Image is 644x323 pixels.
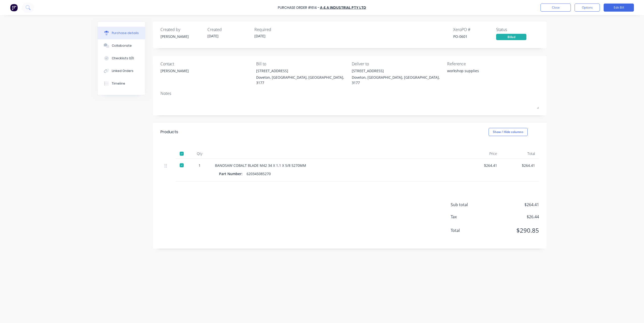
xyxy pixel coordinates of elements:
div: Status [496,26,539,33]
span: Tax [451,214,489,220]
div: Qty [188,149,211,159]
div: Billed [496,34,526,40]
div: BANDSAW COBALT BLADE M42 34 X 1.1 X 5/8 5270MM [215,163,459,168]
div: Linked Orders [112,69,133,73]
span: $264.41 [489,202,539,208]
span: Total [451,227,489,233]
span: $290.85 [489,226,539,235]
div: Doveton, [GEOGRAPHIC_DATA], [GEOGRAPHIC_DATA], 3177 [256,75,348,85]
div: Created by [160,26,203,33]
button: Timeline [98,77,145,90]
div: Reference [447,61,539,67]
div: Timeline [112,81,125,86]
span: $26.44 [489,214,539,220]
button: Close [541,4,571,12]
div: PO-0601 [453,34,496,39]
div: Purchase Order #614 - [278,5,319,10]
div: $264.41 [505,163,535,168]
div: Bill to [256,61,348,67]
button: Linked Orders [98,65,145,77]
img: Factory [10,4,18,11]
div: Doveton, [GEOGRAPHIC_DATA], [GEOGRAPHIC_DATA], 3177 [352,75,444,85]
div: Required [254,26,297,33]
span: Sub total [451,202,489,208]
div: Contact [160,61,252,67]
button: Show / Hide columns [489,128,528,136]
button: Purchase details [98,27,145,39]
div: Checklists 0/0 [112,56,134,61]
div: Notes [160,90,539,96]
button: Collaborate [98,39,145,52]
div: Total [501,149,539,159]
button: Edit Bill [604,4,634,12]
div: [STREET_ADDRESS] [352,68,444,73]
button: Options [575,4,600,12]
div: [PERSON_NAME] [160,34,203,39]
div: Purchase details [112,31,139,35]
div: 620345085270 [247,170,271,177]
div: Price [463,149,501,159]
div: 1 [192,163,207,168]
div: Xero PO # [453,26,496,33]
div: $264.41 [467,163,497,168]
div: [STREET_ADDRESS] [256,68,348,73]
div: Collaborate [112,43,132,48]
div: [PERSON_NAME] [160,68,189,73]
div: Part Number: [219,170,247,177]
button: Checklists 0/0 [98,52,145,65]
textarea: workshop supplies [447,68,510,79]
a: A & A Industrial Pty Ltd [320,5,366,10]
div: Products [160,129,178,135]
div: Deliver to [352,61,444,67]
div: Created [207,26,250,33]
